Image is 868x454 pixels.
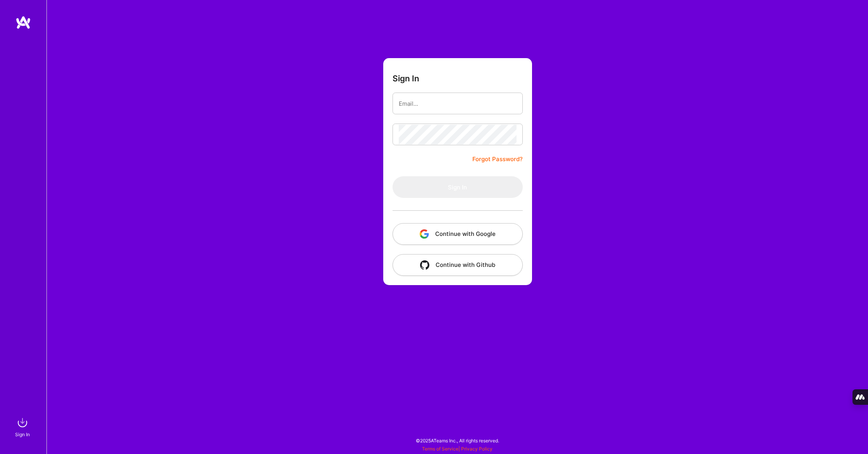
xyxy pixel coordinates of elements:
button: Continue with Github [393,254,523,276]
a: sign inSign In [16,415,30,439]
img: icon [420,260,429,270]
div: Sign In [15,430,30,439]
h3: Sign In [393,74,419,83]
button: Sign In [393,176,523,198]
a: Terms of Service [422,446,458,452]
span: | [422,446,493,452]
a: Privacy Policy [461,446,493,452]
img: logo [15,15,31,29]
img: icon [420,229,429,239]
a: Forgot Password? [472,155,523,164]
button: Continue with Google [393,223,523,245]
input: Email... [399,94,517,113]
div: © 2025 ATeams Inc., All rights reserved. [46,431,868,450]
img: sign in [15,415,30,430]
